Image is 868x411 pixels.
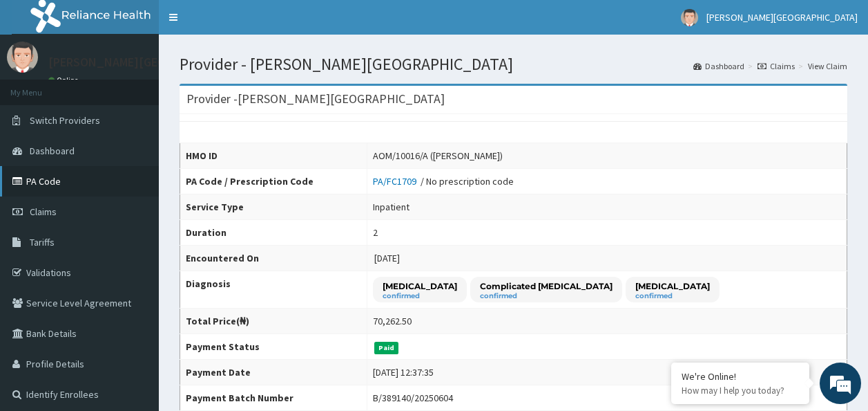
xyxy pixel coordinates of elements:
[682,385,799,396] p: How may I help you today?
[480,293,613,300] small: confirmed
[180,385,367,411] th: Payment Batch Number
[373,200,409,214] div: Inpatient
[706,11,858,24] span: [PERSON_NAME][GEOGRAPHIC_DATA]
[80,120,191,259] span: We're online!
[374,252,400,264] span: [DATE]
[180,246,367,271] th: Encountered On
[373,226,378,239] div: 2
[373,174,514,188] div: / No prescription code
[48,56,253,68] p: [PERSON_NAME][GEOGRAPHIC_DATA]
[30,205,57,218] span: Claims
[180,271,367,309] th: Diagnosis
[180,169,367,194] th: PA Code / Prescription Code
[72,77,232,95] div: Chat with us now
[180,55,847,73] h1: Provider - [PERSON_NAME][GEOGRAPHIC_DATA]
[226,7,260,40] div: Minimize live chat window
[373,391,453,405] div: B/389140/20250604
[373,365,434,379] div: [DATE] 12:37:35
[48,75,81,85] a: Online
[30,145,75,157] span: Dashboard
[808,60,847,72] a: View Claim
[186,93,445,105] h3: Provider - [PERSON_NAME][GEOGRAPHIC_DATA]
[682,370,799,383] div: We're Online!
[373,175,421,188] a: PA/FC1709
[635,293,710,300] small: confirmed
[7,42,38,73] img: User Image
[30,236,55,248] span: Tariffs
[180,220,367,246] th: Duration
[480,280,613,292] p: Complicated [MEDICAL_DATA]
[180,194,367,220] th: Service Type
[373,149,503,163] div: AOM/10016/A ([PERSON_NAME])
[180,143,367,169] th: HMO ID
[180,360,367,385] th: Payment Date
[383,280,457,292] p: [MEDICAL_DATA]
[681,9,698,26] img: User Image
[180,309,367,334] th: Total Price(₦)
[635,280,710,292] p: [MEDICAL_DATA]
[374,342,399,354] span: Paid
[373,314,412,328] div: 70,262.50
[30,114,100,127] span: Switch Providers
[7,268,263,317] textarea: Type your message and hit 'Enter'
[693,60,744,72] a: Dashboard
[383,293,457,300] small: confirmed
[26,69,56,104] img: d_794563401_company_1708531726252_794563401
[758,60,795,72] a: Claims
[180,334,367,360] th: Payment Status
